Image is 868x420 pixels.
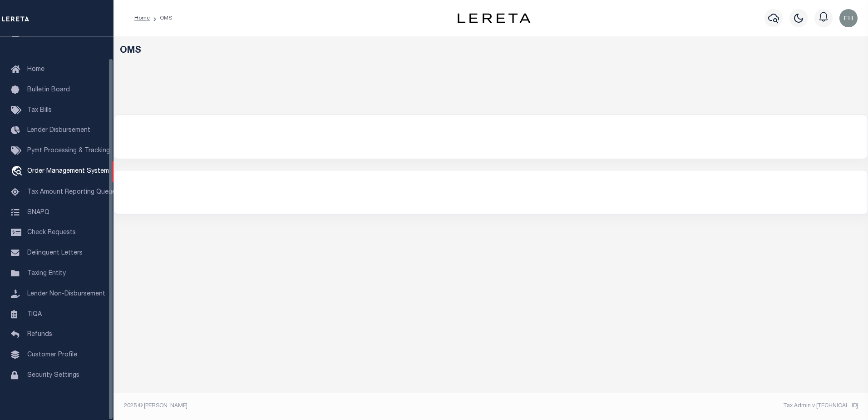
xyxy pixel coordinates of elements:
span: Customer Profile [27,352,77,358]
span: TIQA [27,311,42,317]
span: Bulletin Board [27,87,70,93]
div: 2025 © [PERSON_NAME]. [117,402,491,410]
span: Tax Bills [27,107,52,114]
span: Lender Non-Disbursement [27,291,105,297]
span: Refunds [27,331,52,338]
span: Order Management System [27,168,109,175]
img: logo-dark.svg [458,13,530,23]
span: Check Requests [27,230,76,236]
span: Pymt Processing & Tracking [27,148,110,154]
span: Tax Amount Reporting Queue [27,189,116,195]
i: travel_explore [11,166,25,178]
span: Lender Disbursement [27,127,90,134]
span: Taxing Entity [27,270,66,277]
span: Security Settings [27,372,79,379]
span: SNAPQ [27,209,49,215]
span: Home [27,66,44,73]
h5: OMS [120,45,862,56]
img: svg+xml;base64,PHN2ZyB4bWxucz0iaHR0cDovL3d3dy53My5vcmcvMjAwMC9zdmciIHBvaW50ZXItZXZlbnRzPSJub25lIi... [839,9,858,27]
div: Tax Admin v.[TECHNICAL_ID] [498,402,858,410]
span: Delinquent Letters [27,250,83,256]
li: OMS [150,14,172,22]
a: Home [134,15,150,21]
